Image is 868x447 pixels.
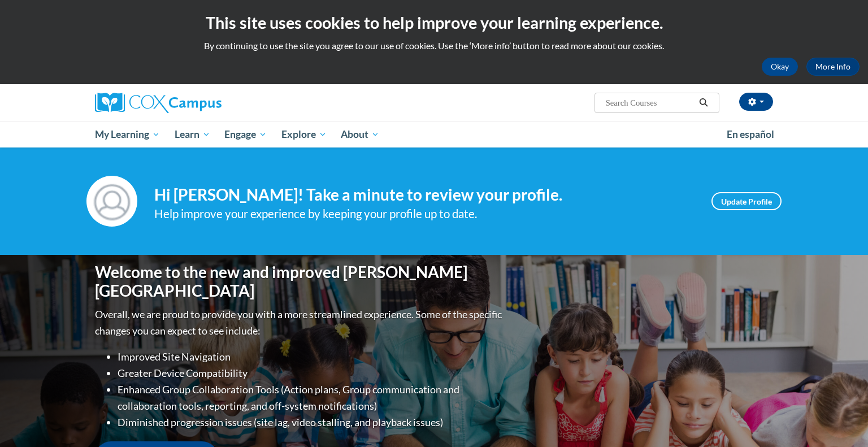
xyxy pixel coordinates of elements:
button: Account Settings [739,93,773,111]
p: By continuing to use the site you agree to our use of cookies. Use the ‘More info’ button to read... [8,40,860,52]
span: About [341,128,379,141]
span: My Learning [95,128,160,141]
img: Cox Campus [95,93,222,113]
h2: This site uses cookies to help improve your learning experience. [8,11,860,34]
a: My Learning [88,121,167,147]
iframe: Button to launch messaging window [823,402,859,438]
img: Profile Image [86,176,137,227]
div: Main menu [78,121,790,147]
button: Okay [762,58,798,76]
h4: Hi [PERSON_NAME]! Take a minute to review your profile. [154,185,695,205]
a: Learn [167,121,218,147]
span: Explore [281,128,327,141]
li: Greater Device Compatibility [118,365,505,381]
a: About [334,121,387,147]
li: Diminished progression issues (site lag, video stalling, and playback issues) [118,414,505,431]
div: Help improve your experience by keeping your profile up to date. [154,205,695,223]
p: Overall, we are proud to provide you with a more streamlined experience. Some of the specific cha... [95,306,505,339]
span: Learn [175,128,210,141]
h1: Welcome to the new and improved [PERSON_NAME][GEOGRAPHIC_DATA] [95,263,505,301]
a: En español [719,123,782,146]
li: Improved Site Navigation [118,349,505,365]
a: Update Profile [711,192,782,210]
span: En español [727,128,774,140]
button: Search [695,96,712,110]
a: Explore [274,121,334,147]
a: Cox Campus [95,93,310,113]
a: Engage [217,121,274,147]
a: More Info [806,58,860,76]
input: Search Courses [605,96,695,110]
span: Engage [224,128,267,141]
li: Enhanced Group Collaboration Tools (Action plans, Group communication and collaboration tools, re... [118,381,505,414]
